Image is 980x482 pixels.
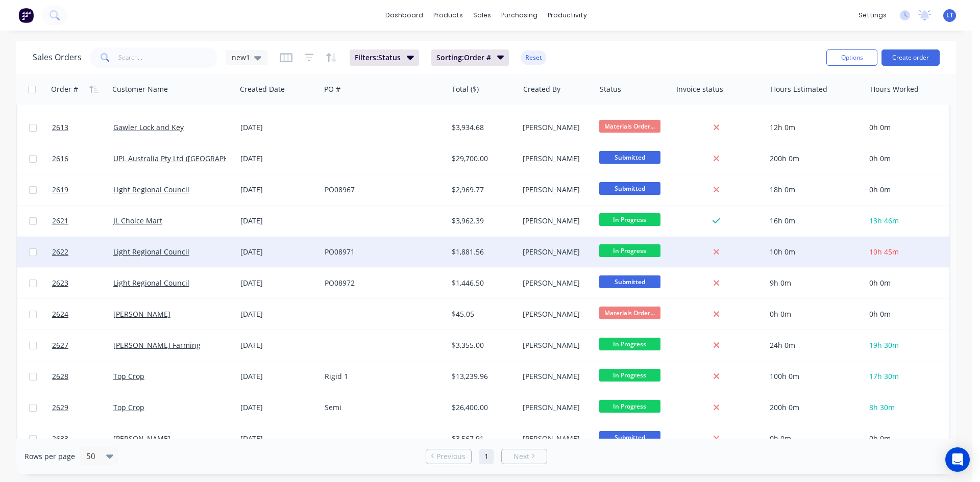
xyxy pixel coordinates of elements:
[350,49,419,66] button: Filters:Status
[232,52,250,63] span: new1
[240,278,316,288] div: [DATE]
[599,182,660,195] span: Submitted
[479,449,494,464] a: Page 1 is your current page
[770,309,856,319] div: 0h 0m
[523,371,587,382] div: [PERSON_NAME]
[869,309,891,319] span: 0h 0m
[355,53,401,63] span: Filters: Status
[523,434,587,444] div: [PERSON_NAME]
[240,122,316,133] div: [DATE]
[325,402,437,413] div: Semi
[240,402,316,413] div: [DATE]
[52,185,68,195] span: 2619
[599,151,660,164] span: Submitted
[881,49,940,66] button: Create order
[52,402,68,413] span: 2629
[240,216,316,226] div: [DATE]
[599,275,660,288] span: Submitted
[452,185,511,195] div: $2,969.77
[452,154,511,164] div: $29,700.00
[52,340,68,350] span: 2627
[770,402,856,413] div: 200h 0m
[869,371,899,381] span: 17h 30m
[113,402,144,412] a: Top Crop
[521,50,546,65] button: Reset
[945,447,970,472] div: Open Intercom Messenger
[452,402,511,413] div: $26,400.00
[599,369,660,382] span: In Progress
[869,185,891,194] span: 0h 0m
[543,8,592,23] div: productivity
[513,451,529,462] span: Next
[869,154,891,163] span: 0h 0m
[240,247,316,257] div: [DATE]
[452,371,511,382] div: $13,239.96
[452,247,511,257] div: $1,881.56
[426,451,471,462] a: Previous page
[52,174,113,205] a: 2619
[468,8,496,23] div: sales
[523,185,587,195] div: [PERSON_NAME]
[452,84,479,94] div: Total ($)
[869,402,895,412] span: 8h 30m
[52,330,113,361] a: 2627
[496,8,543,23] div: purchasing
[325,371,437,382] div: Rigid 1
[52,299,113,329] a: 2624
[870,84,919,94] div: Hours Worked
[52,112,113,143] a: 2613
[52,216,68,226] span: 2621
[452,278,511,288] div: $1,446.50
[52,392,113,423] a: 2629
[523,247,587,257] div: [PERSON_NAME]
[676,84,723,94] div: Invoice status
[436,53,491,63] span: Sorting: Order #
[523,402,587,413] div: [PERSON_NAME]
[599,213,660,226] span: In Progress
[112,84,168,94] div: Customer Name
[869,122,891,132] span: 0h 0m
[240,185,316,195] div: [DATE]
[599,338,660,350] span: In Progress
[869,434,891,443] span: 0h 0m
[599,120,660,133] span: Materials Order...
[523,154,587,164] div: [PERSON_NAME]
[452,216,511,226] div: $3,962.39
[523,309,587,319] div: [PERSON_NAME]
[52,434,68,444] span: 2633
[325,185,437,195] div: PO08967
[52,237,113,267] a: 2622
[113,154,260,163] a: UPL Australia Pty Ltd ([GEOGRAPHIC_DATA])
[24,451,75,462] span: Rows per page
[599,400,660,413] span: In Progress
[380,8,428,23] a: dashboard
[523,122,587,133] div: [PERSON_NAME]
[113,340,201,350] a: [PERSON_NAME] Farming
[52,268,113,298] a: 2623
[325,278,437,288] div: PO08972
[52,361,113,392] a: 2628
[869,247,899,257] span: 10h 45m
[431,49,509,66] button: Sorting:Order #
[325,247,437,257] div: PO08971
[523,340,587,350] div: [PERSON_NAME]
[324,84,340,94] div: PO #
[52,143,113,174] a: 2616
[770,434,856,444] div: 0h 0m
[452,434,511,444] div: $3,567.91
[428,8,468,23] div: products
[113,122,184,132] a: Gawler Lock and Key
[853,8,892,23] div: settings
[113,309,170,319] a: [PERSON_NAME]
[452,309,511,319] div: $45.05
[240,154,316,164] div: [DATE]
[52,309,68,319] span: 2624
[946,11,953,20] span: LT
[770,122,856,133] div: 12h 0m
[452,340,511,350] div: $3,355.00
[52,278,68,288] span: 2623
[240,309,316,319] div: [DATE]
[452,122,511,133] div: $3,934.68
[113,185,189,194] a: Light Regional Council
[52,122,68,133] span: 2613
